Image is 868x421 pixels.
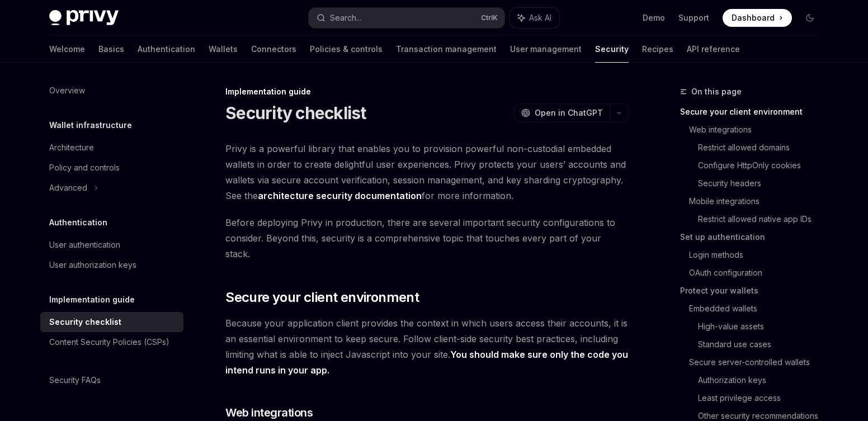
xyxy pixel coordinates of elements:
[49,10,119,26] img: dark logo
[49,315,121,329] div: Security checklist
[698,318,828,335] a: High-value assets
[40,332,183,352] a: Content Security Policies (CSPs)
[40,312,183,332] a: Security checklist
[643,12,665,23] a: Demo
[40,81,183,101] a: Overview
[529,12,551,23] span: Ask AI
[225,103,366,123] h1: Security checklist
[680,228,828,246] a: Set up authentication
[680,103,828,121] a: Secure your client environment
[801,9,819,27] button: Toggle dark mode
[49,36,85,63] a: Welcome
[698,174,828,192] a: Security headers
[330,11,361,25] div: Search...
[49,84,85,97] div: Overview
[40,158,183,178] a: Policy and controls
[514,103,610,122] button: Open in ChatGPT
[732,12,775,23] span: Dashboard
[698,139,828,157] a: Restrict allowed domains
[49,161,120,174] div: Policy and controls
[40,255,183,275] a: User authorization keys
[258,190,422,202] a: architecture security documentation
[209,36,238,63] a: Wallets
[40,370,183,390] a: Security FAQs
[481,13,498,22] span: Ctrl K
[689,353,828,371] a: Secure server-controlled wallets
[698,389,828,407] a: Least privilege access
[687,36,740,63] a: API reference
[510,36,582,63] a: User management
[49,119,132,132] h5: Wallet infrastructure
[689,246,828,264] a: Login methods
[40,138,183,158] a: Architecture
[689,300,828,318] a: Embedded wallets
[510,8,559,28] button: Ask AI
[678,12,709,23] a: Support
[49,181,87,195] div: Advanced
[723,9,792,27] a: Dashboard
[225,405,313,420] span: Web integrations
[49,141,94,154] div: Architecture
[396,36,497,63] a: Transaction management
[595,36,629,63] a: Security
[309,8,504,28] button: Search...CtrlK
[225,315,629,378] span: Because your application client provides the context in which users access their accounts, it is ...
[49,216,107,229] h5: Authentication
[698,210,828,228] a: Restrict allowed native app IDs
[698,335,828,353] a: Standard use cases
[251,36,296,63] a: Connectors
[138,36,195,63] a: Authentication
[49,335,169,349] div: Content Security Policies (CSPs)
[225,288,419,306] span: Secure your client environment
[49,293,135,306] h5: Implementation guide
[680,282,828,300] a: Protect your wallets
[40,235,183,255] a: User authentication
[698,371,828,389] a: Authorization keys
[698,157,828,174] a: Configure HttpOnly cookies
[49,238,120,252] div: User authentication
[689,192,828,210] a: Mobile integrations
[689,121,828,139] a: Web integrations
[98,36,124,63] a: Basics
[691,85,742,98] span: On this page
[49,258,136,272] div: User authorization keys
[642,36,673,63] a: Recipes
[225,86,629,97] div: Implementation guide
[225,141,629,204] span: Privy is a powerful library that enables you to provision powerful non-custodial embedded wallets...
[225,215,629,262] span: Before deploying Privy in production, there are several important security configurations to cons...
[310,36,383,63] a: Policies & controls
[49,373,101,387] div: Security FAQs
[535,107,603,119] span: Open in ChatGPT
[689,264,828,282] a: OAuth configuration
